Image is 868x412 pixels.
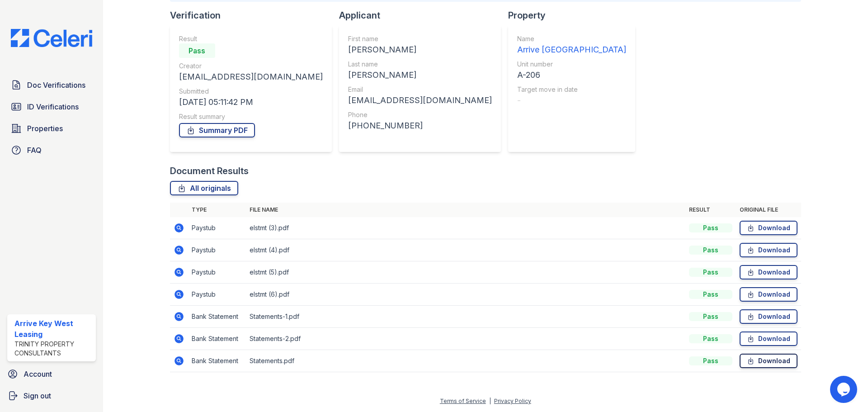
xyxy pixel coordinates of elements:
[170,165,249,177] div: Document Results
[4,29,99,47] img: CE_Logo_Blue-a8612792a0a2168367f1c8372b55b34899dd931a85d93a1a3d3e32e68fde9ad4.png
[188,239,246,261] td: Paystub
[689,223,732,232] div: Pass
[740,309,797,324] a: Download
[179,87,323,96] div: Submitted
[7,76,96,94] a: Doc Verifications
[740,243,797,257] a: Download
[179,123,255,137] a: Summary PDF
[179,112,323,121] div: Result summary
[246,284,685,306] td: elstmt (6).pdf
[494,398,531,404] a: Privacy Policy
[246,306,685,328] td: Statements-1.pdf
[689,312,732,321] div: Pass
[348,119,492,132] div: [PHONE_NUMBER]
[4,387,99,405] a: Sign out
[348,34,492,43] div: First name
[508,9,642,22] div: Property
[188,217,246,239] td: Paystub
[246,203,685,217] th: File name
[246,217,685,239] td: elstmt (3).pdf
[179,71,323,83] div: [EMAIL_ADDRESS][DOMAIN_NAME]
[188,350,246,372] td: Bank Statement
[24,390,51,401] span: Sign out
[348,60,492,69] div: Last name
[188,284,246,306] td: Paystub
[517,94,626,107] div: -
[246,350,685,372] td: Statements.pdf
[170,9,339,22] div: Verification
[188,203,246,217] th: Type
[179,96,323,109] div: [DATE] 05:11:42 PM
[440,398,486,404] a: Terms of Service
[489,398,491,404] div: |
[740,287,797,302] a: Download
[7,98,96,116] a: ID Verifications
[517,34,626,43] div: Name
[179,62,323,71] div: Creator
[179,34,323,43] div: Result
[179,43,215,58] div: Pass
[348,85,492,94] div: Email
[517,34,626,56] a: Name Arrive [GEOGRAPHIC_DATA]
[689,246,732,255] div: Pass
[517,43,626,56] div: Arrive [GEOGRAPHIC_DATA]
[517,60,626,69] div: Unit number
[348,110,492,119] div: Phone
[740,265,797,279] a: Download
[517,69,626,81] div: A-206
[348,43,492,56] div: [PERSON_NAME]
[689,290,732,299] div: Pass
[27,101,79,112] span: ID Verifications
[689,356,732,365] div: Pass
[830,376,859,403] iframe: chat widget
[246,261,685,284] td: elstmt (5).pdf
[685,203,736,217] th: Result
[736,203,801,217] th: Original file
[689,334,732,343] div: Pass
[740,221,797,235] a: Download
[188,328,246,350] td: Bank Statement
[246,239,685,261] td: elstmt (4).pdf
[4,365,99,383] a: Account
[689,268,732,277] div: Pass
[14,340,92,358] div: Trinity Property Consultants
[188,261,246,284] td: Paystub
[27,123,63,134] span: Properties
[740,331,797,346] a: Download
[27,80,85,90] span: Doc Verifications
[740,354,797,368] a: Download
[517,85,626,94] div: Target move in date
[188,306,246,328] td: Bank Statement
[7,141,96,159] a: FAQ
[246,328,685,350] td: Statements-2.pdf
[14,318,92,340] div: Arrive Key West Leasing
[348,69,492,81] div: [PERSON_NAME]
[27,145,42,156] span: FAQ
[348,94,492,107] div: [EMAIL_ADDRESS][DOMAIN_NAME]
[170,181,238,195] a: All originals
[7,119,96,137] a: Properties
[24,369,52,379] span: Account
[339,9,508,22] div: Applicant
